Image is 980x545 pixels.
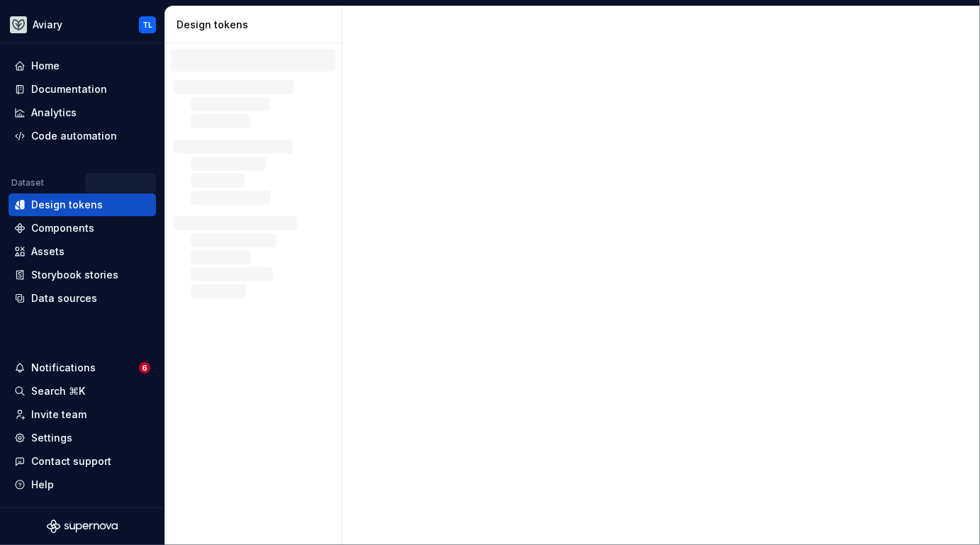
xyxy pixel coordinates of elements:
div: Invite team [31,408,87,422]
a: Settings [9,427,156,449]
a: Analytics [9,101,156,124]
a: Documentation [9,78,156,101]
div: Design tokens [177,18,336,32]
a: Data sources [9,287,156,310]
div: Components [31,221,94,235]
div: Help [31,478,54,492]
div: Dataset [11,177,44,189]
button: AviaryTL [3,9,162,40]
div: TL [143,19,152,30]
span: 6 [139,362,150,373]
a: Invite team [9,403,156,426]
div: Analytics [31,106,77,120]
button: Notifications6 [9,356,156,379]
button: Help [9,473,156,496]
div: Code automation [31,129,117,143]
div: Storybook stories [31,268,118,282]
div: Notifications [31,361,96,375]
div: Home [31,59,60,73]
div: Search ⌘K [31,384,85,398]
svg: Supernova Logo [47,519,118,534]
div: Assets [31,245,65,259]
div: Documentation [31,82,107,96]
a: Code automation [9,125,156,147]
div: Contact support [31,454,111,468]
a: Design tokens [9,193,156,216]
button: Contact support [9,450,156,473]
a: Storybook stories [9,264,156,286]
button: Search ⌘K [9,380,156,403]
div: Design tokens [31,198,103,212]
a: Components [9,217,156,240]
img: 256e2c79-9abd-4d59-8978-03feab5a3943.png [10,16,27,33]
div: Settings [31,431,72,445]
a: Home [9,55,156,77]
div: Data sources [31,291,97,305]
a: Assets [9,240,156,263]
div: Aviary [33,18,62,32]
